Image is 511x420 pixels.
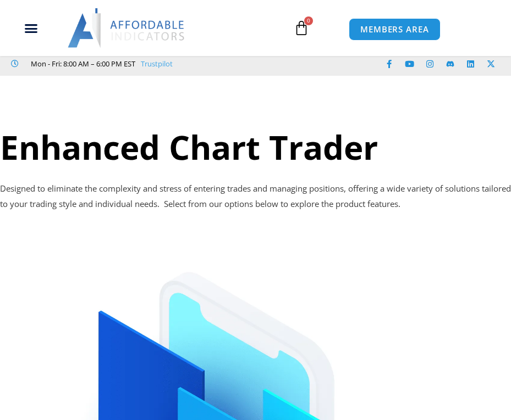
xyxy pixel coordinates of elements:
[6,18,56,38] div: Menu Toggle
[360,25,429,33] span: MEMBERS AREA
[141,57,173,70] a: Trustpilot
[349,18,441,41] a: MEMBERS AREA
[28,57,135,70] span: Mon - Fri: 8:00 AM – 6:00 PM EST
[68,8,186,48] img: LogoAI | Affordable Indicators – NinjaTrader
[304,16,313,25] span: 0
[277,12,326,44] a: 0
